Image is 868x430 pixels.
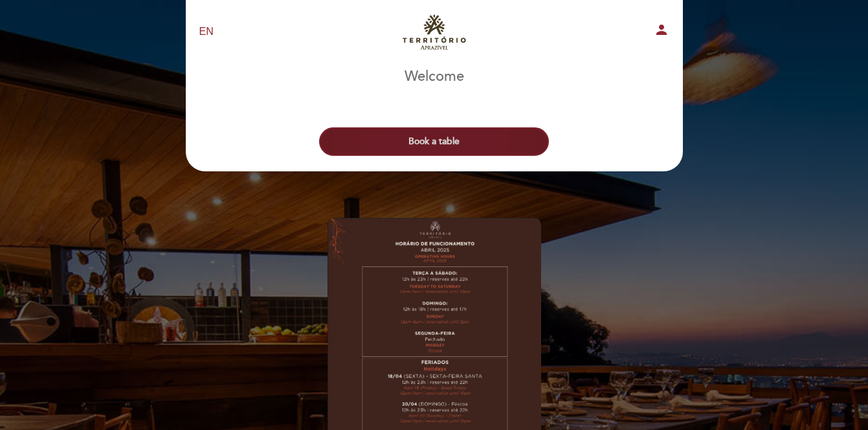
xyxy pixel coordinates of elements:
a: Aprazível [353,14,515,50]
i: person [654,22,669,38]
button: Book a table [319,127,549,156]
button: person [654,22,669,42]
h1: Welcome [405,69,464,85]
